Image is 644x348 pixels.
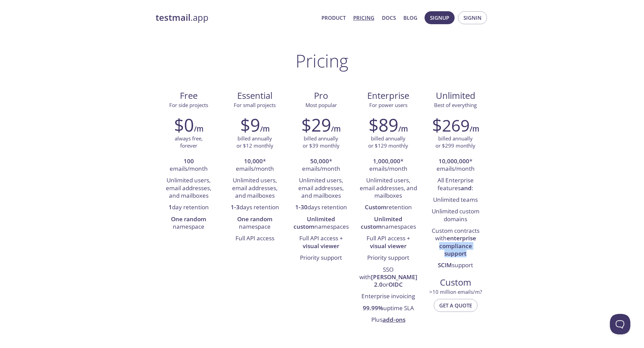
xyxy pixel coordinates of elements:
span: Most popular [305,102,337,108]
strong: 10,000 [244,157,263,165]
li: * emails/month [359,156,417,175]
h6: /m [331,123,341,135]
strong: 1-30 [295,203,307,211]
span: 269 [442,114,470,136]
h1: Pricing [296,50,348,71]
li: namespaces [293,214,349,233]
strong: OIDC [388,281,403,288]
strong: enterprise compliance support [439,234,476,257]
strong: [PERSON_NAME] 2.0 [371,273,417,288]
span: Free [161,90,216,102]
strong: and [461,184,472,192]
a: add-ons [383,316,405,323]
span: Pro [294,90,349,102]
strong: One random [237,215,272,223]
h2: $89 [369,115,398,135]
li: * emails/month [293,156,349,175]
li: * emails/month [227,156,283,175]
span: For small projects [234,102,276,108]
li: Enterprise invoicing [359,291,417,303]
p: billed annually or $299 monthly [435,135,475,150]
button: Get a quote [434,299,477,312]
li: Unlimited teams [428,194,484,206]
li: Full API access + [359,233,417,252]
strong: 50,000 [310,157,329,165]
span: > 10 million emails/m? [429,288,482,295]
li: Full API access + [293,233,349,252]
li: Custom contracts with [428,225,484,260]
span: For power users [369,102,407,108]
li: Plus [359,314,417,326]
iframe: Help Scout Beacon - Open [610,314,630,334]
strong: 1 [169,203,172,211]
li: Full API access [227,233,283,244]
strong: testmail [156,12,190,24]
li: Priority support [293,252,349,264]
h6: /m [398,123,408,135]
li: retention [359,202,417,213]
li: Unlimited custom domains [428,206,484,225]
strong: 1,000,000 [373,157,400,165]
h2: $ [432,115,470,135]
h2: $0 [174,115,194,135]
strong: visual viewer [303,242,339,250]
h6: /m [260,123,270,135]
h2: $29 [301,115,331,135]
li: day retention [161,202,217,213]
span: Signup [430,13,449,22]
a: Product [321,13,346,22]
a: Docs [382,13,396,22]
h6: /m [470,123,479,135]
li: * emails/month [428,156,484,175]
span: Unlimited [436,90,475,102]
strong: visual viewer [370,242,406,250]
strong: 10,000,000 [439,157,469,165]
li: SSO with or [359,264,417,291]
button: Signin [458,11,487,24]
li: Unlimited users, email addresses, and mailboxes [359,175,417,202]
span: Signin [463,13,482,22]
li: uptime SLA [359,303,417,314]
p: billed annually or $12 monthly [237,135,273,150]
p: billed annually or $39 monthly [303,135,340,150]
span: Custom [428,277,483,288]
strong: Unlimited custom [361,215,403,230]
p: billed annually or $129 monthly [368,135,408,150]
h6: /m [194,123,203,135]
span: Best of everything [434,102,477,108]
a: Pricing [353,13,374,22]
strong: Unlimited custom [294,215,335,230]
li: namespaces [359,214,417,233]
li: Unlimited users, email addresses, and mailboxes [227,175,283,202]
li: Priority support [359,252,417,264]
li: emails/month [161,156,217,175]
span: Essential [227,90,283,102]
li: days retention [227,202,283,213]
li: namespace [227,214,283,233]
strong: One random [171,215,206,223]
a: Blog [403,13,417,22]
span: Get a quote [439,301,472,310]
a: testmail.app [156,12,316,24]
strong: 99.99% [363,304,383,312]
p: always free, forever [175,135,203,150]
li: namespace [161,214,217,233]
li: days retention [293,202,349,213]
strong: Custom [365,203,386,211]
strong: 1-3 [231,203,240,211]
span: Enterprise [360,90,417,102]
li: Unlimited users, email addresses, and mailboxes [161,175,217,202]
li: support [428,260,484,271]
strong: 100 [184,157,194,165]
span: For side projects [169,102,208,108]
li: Unlimited users, email addresses, and mailboxes [293,175,349,202]
button: Signup [425,11,455,24]
li: All Enterprise features : [428,175,484,194]
h2: $9 [240,115,260,135]
strong: SCIM [438,261,452,269]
